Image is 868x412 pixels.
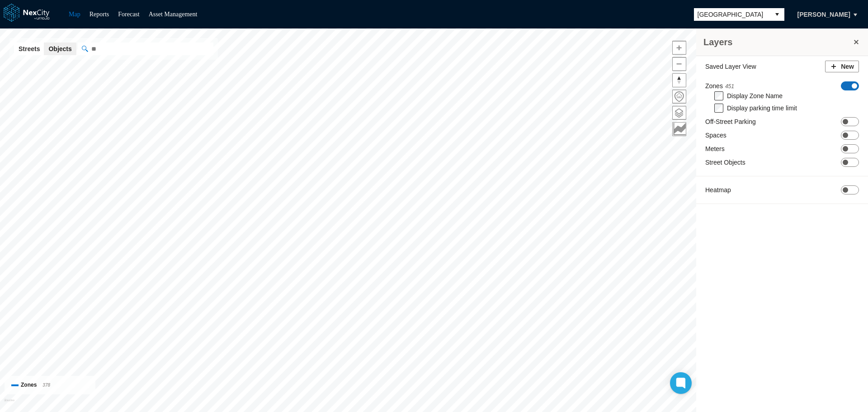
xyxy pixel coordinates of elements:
[672,90,686,104] button: Home
[705,131,726,140] label: Spaces
[14,43,44,55] button: Streets
[19,44,40,53] span: Streets
[4,399,14,409] a: Mapbox homepage
[705,81,734,91] label: Zones
[44,43,76,55] button: Objects
[672,106,686,120] button: Layers management
[672,41,686,55] button: Zoom in
[672,57,686,71] button: Zoom out
[48,44,71,53] span: Objects
[118,11,139,18] a: Forecast
[672,122,686,136] button: Key metrics
[727,104,797,112] label: Display parking time limit
[797,10,850,19] span: [PERSON_NAME]
[149,11,198,18] a: Asset Management
[705,62,756,71] label: Saved Layer View
[725,83,734,90] span: 451
[705,185,731,194] label: Heatmap
[672,73,686,87] button: Reset bearing to north
[705,117,756,126] label: Off-Street Parking
[673,57,686,71] span: Zoom out
[705,158,745,167] label: Street Objects
[825,61,859,72] button: New
[11,380,89,390] div: Zones
[705,144,725,153] label: Meters
[770,8,784,21] button: select
[90,11,109,18] a: Reports
[673,74,686,87] span: Reset bearing to north
[69,11,80,18] a: Map
[703,36,852,48] h3: Layers
[788,7,860,22] button: [PERSON_NAME]
[698,10,766,19] span: [GEOGRAPHIC_DATA]
[42,383,50,388] span: 378
[841,62,854,71] span: New
[673,41,686,54] span: Zoom in
[727,92,783,99] label: Display Zone Name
